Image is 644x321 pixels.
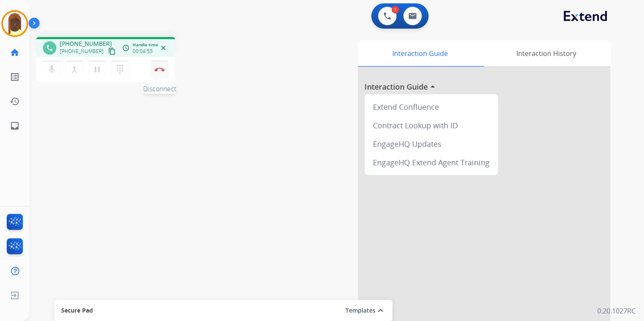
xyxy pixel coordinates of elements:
span: Handle time [133,42,158,48]
span: 00:04:55 [133,48,153,55]
button: Disconnect [151,61,168,78]
mat-icon: phone [46,44,53,52]
mat-icon: close [160,44,167,52]
div: EngageHQ Updates [368,135,495,153]
img: avatar [3,12,27,35]
mat-icon: list_alt [10,72,20,82]
mat-icon: inbox [10,121,20,131]
div: Interaction Guide [358,40,482,66]
mat-icon: content_copy [108,48,116,55]
mat-icon: pause [92,64,102,74]
div: 1 [391,6,399,13]
mat-icon: merge_type [69,64,80,74]
div: Contract Lookup with ID [368,116,495,135]
span: [PHONE_NUMBER] [60,48,104,55]
button: Templates [346,305,375,316]
mat-icon: dialpad [115,64,125,74]
mat-icon: expand_less [375,305,386,316]
mat-icon: access_time [122,44,130,52]
div: Interaction History [482,40,610,66]
span: Secure Pad [61,306,93,315]
span: Disconnect [143,84,176,94]
mat-icon: home [10,48,20,58]
p: 0.20.1027RC [597,306,636,316]
mat-icon: mic [47,64,57,74]
div: EngageHQ Extend Agent Training [368,153,495,172]
mat-icon: history [10,96,20,106]
img: control [154,67,165,72]
div: Extend Confluence [368,98,495,116]
span: [PHONE_NUMBER] [60,40,112,48]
